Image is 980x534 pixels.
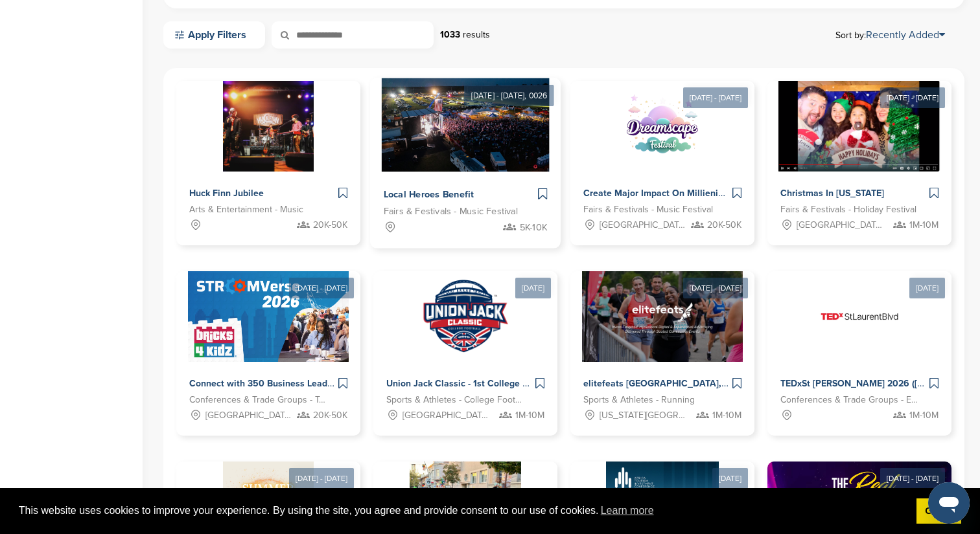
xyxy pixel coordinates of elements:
[189,203,303,217] span: Arts & Entertainment - Music
[464,85,554,106] div: [DATE] - [DATE], 0026
[570,250,754,436] a: [DATE] - [DATE] Sponsorpitch & elitefeats [GEOGRAPHIC_DATA], [GEOGRAPHIC_DATA] and Northeast Even...
[402,408,489,423] span: [GEOGRAPHIC_DATA]
[617,81,708,172] img: Sponsorpitch &
[289,278,354,298] div: [DATE] - [DATE]
[778,81,940,172] img: Sponsorpitch &
[880,468,945,489] div: [DATE] - [DATE]
[582,271,743,362] img: Sponsorpitch &
[600,408,686,423] span: [US_STATE][GEOGRAPHIC_DATA], [GEOGRAPHIC_DATA]
[767,60,951,245] a: [DATE] - [DATE] Sponsorpitch & Christmas In [US_STATE] Fairs & Festivals - Holiday Festival [GEOG...
[440,29,460,40] strong: 1033
[463,29,490,40] span: results
[373,250,557,436] a: [DATE] Sponsorpitch & Union Jack Classic - 1st College Football Game at [GEOGRAPHIC_DATA] Sports ...
[712,468,748,489] div: [DATE]
[928,482,970,524] iframe: Button to launch messaging window
[176,250,360,436] a: [DATE] - [DATE] Sponsorpitch & Connect with 350 Business Leaders in Education | StroomVerse 2026 ...
[835,30,945,40] span: Sort by:
[600,218,686,232] span: [GEOGRAPHIC_DATA], [GEOGRAPHIC_DATA]
[515,278,551,298] div: [DATE]
[289,468,354,489] div: [DATE] - [DATE]
[916,498,961,524] a: dismiss cookie message
[707,218,741,232] span: 20K-50K
[188,271,349,362] img: Sponsorpitch &
[780,393,919,407] span: Conferences & Trade Groups - Entertainment
[205,408,292,423] span: [GEOGRAPHIC_DATA]
[386,393,525,407] span: Sports & Athletes - College Football Bowl Games
[386,378,690,389] span: Union Jack Classic - 1st College Football Game at [GEOGRAPHIC_DATA]
[866,28,945,41] a: Recently Added
[313,408,347,423] span: 20K-50K
[780,188,884,199] span: Christmas In [US_STATE]
[780,203,916,217] span: Fairs & Festivals - Holiday Festival
[583,393,695,407] span: Sports & Athletes - Running
[814,271,905,362] img: Sponsorpitch &
[909,408,939,423] span: 1M-10M
[313,218,347,232] span: 20K-50K
[515,408,544,423] span: 1M-10M
[370,57,561,249] a: [DATE] - [DATE], 0026 Sponsorpitch & Local Heroes Benefit Fairs & Festivals - Music Festival 5K-10K
[19,501,906,520] span: This website uses cookies to improve your experience. By using the site, you agree and provide co...
[189,188,264,199] span: Huck Finn Jubilee
[189,393,328,407] span: Conferences & Trade Groups - Technology
[583,188,913,199] span: Create Major Impact On Millienials and Genz With Dreamscape Music Festival
[570,60,754,245] a: [DATE] - [DATE] Sponsorpitch & Create Major Impact On Millienials and Genz With Dreamscape Music ...
[420,271,511,362] img: Sponsorpitch &
[683,278,748,298] div: [DATE] - [DATE]
[384,189,474,201] span: Local Heroes Benefit
[599,501,656,520] a: learn more about cookies
[767,250,951,436] a: [DATE] Sponsorpitch & TEDxSt [PERSON_NAME] 2026 ([GEOGRAPHIC_DATA], [GEOGRAPHIC_DATA]) – Let’s Cr...
[223,81,314,172] img: Sponsorpitch &
[382,78,549,172] img: Sponsorpitch &
[683,87,748,108] div: [DATE] - [DATE]
[797,218,883,232] span: [GEOGRAPHIC_DATA], [GEOGRAPHIC_DATA]
[163,21,265,49] a: Apply Filters
[384,205,518,219] span: Fairs & Festivals - Music Festival
[583,203,713,217] span: Fairs & Festivals - Music Festival
[909,218,939,232] span: 1M-10M
[520,220,547,235] span: 5K-10K
[583,378,909,389] span: elitefeats [GEOGRAPHIC_DATA], [GEOGRAPHIC_DATA] and Northeast Events
[712,408,741,423] span: 1M-10M
[880,87,945,108] div: [DATE] - [DATE]
[189,378,480,389] span: Connect with 350 Business Leaders in Education | StroomVerse 2026
[176,81,360,245] a: Sponsorpitch & Huck Finn Jubilee Arts & Entertainment - Music 20K-50K
[909,278,945,298] div: [DATE]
